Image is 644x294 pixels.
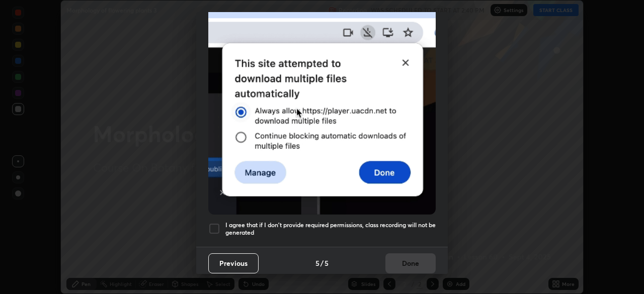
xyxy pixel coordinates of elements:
[208,253,259,273] button: Previous
[325,258,329,268] h4: 5
[320,258,324,268] h4: /
[225,221,436,237] h5: I agree that if I don't provide required permissions, class recording will not be generated
[315,258,319,268] h4: 5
